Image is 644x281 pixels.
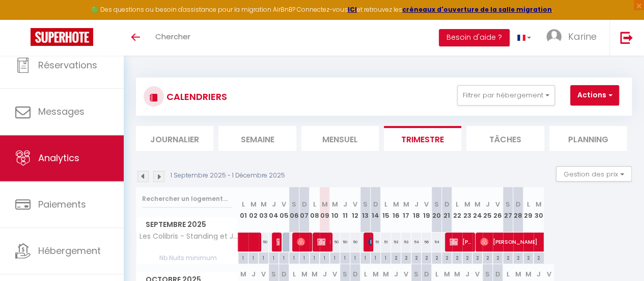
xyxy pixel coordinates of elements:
abbr: J [486,199,490,209]
th: 08 [310,187,320,233]
th: 30 [534,187,544,233]
abbr: M [444,269,450,279]
span: [PERSON_NAME] [276,232,280,251]
abbr: L [507,269,510,279]
abbr: J [343,199,347,209]
th: 16 [391,187,401,233]
div: 2 [452,252,462,262]
div: 2 [391,252,401,262]
th: 25 [483,187,493,233]
div: 2 [442,252,452,262]
span: Analytics [38,151,79,164]
abbr: D [282,269,287,279]
th: 15 [381,187,391,233]
div: 1 [238,252,248,262]
li: Mensuel [301,126,379,151]
button: Filtrer par hébergement [457,85,555,106]
div: 2 [401,252,411,262]
abbr: M [240,269,246,279]
abbr: J [323,269,327,279]
abbr: V [495,199,500,209]
div: 2 [422,252,431,262]
th: 21 [442,187,452,233]
th: 07 [299,187,310,233]
abbr: L [527,199,530,209]
abbr: S [292,199,296,209]
th: 09 [320,187,330,233]
abbr: M [373,269,379,279]
th: 27 [503,187,513,233]
th: 10 [330,187,340,233]
th: 22 [452,187,462,233]
th: 04 [269,187,279,233]
abbr: M [474,199,481,209]
div: 50 [340,233,350,251]
abbr: V [353,199,357,209]
th: 03 [259,187,269,233]
div: 2 [483,252,492,262]
a: Chercher [148,20,198,56]
abbr: J [414,199,418,209]
abbr: S [414,269,418,279]
li: Semaine [218,126,296,151]
li: Trimestre [384,126,461,151]
div: 53 [401,233,411,251]
a: ICI [348,5,357,14]
abbr: M [536,199,542,209]
span: Paiements [38,198,86,211]
div: 1 [248,252,258,262]
div: 2 [503,252,513,262]
abbr: M [250,199,257,209]
button: Actions [570,85,619,106]
th: 01 [238,187,248,233]
div: 1 [279,252,289,262]
a: créneaux d'ouverture de la salle migration [402,5,552,14]
span: Karine [568,30,597,43]
div: 1 [259,252,268,262]
abbr: L [242,199,245,209]
th: 18 [411,187,422,233]
li: Journalier [136,126,213,151]
abbr: J [465,269,469,279]
abbr: V [282,199,286,209]
div: 2 [432,252,441,262]
abbr: L [313,199,316,209]
abbr: S [485,269,490,279]
th: 19 [422,187,432,233]
div: 50 [350,233,360,251]
th: 14 [371,187,381,233]
th: 23 [462,187,472,233]
span: Les Colibris - Standing et Jardin - 3 étoiles [138,233,240,240]
div: 1 [330,252,340,262]
abbr: M [454,269,460,279]
abbr: M [322,199,328,209]
span: Nb Nuits minimum [136,252,238,264]
abbr: S [506,199,510,209]
abbr: S [434,199,439,209]
abbr: M [261,199,267,209]
span: [PERSON_NAME] [480,232,644,251]
th: 12 [350,187,360,233]
abbr: V [404,269,408,279]
div: 2 [513,252,523,262]
th: 20 [432,187,442,233]
abbr: S [343,269,347,279]
div: 1 [310,252,319,262]
abbr: L [384,199,387,209]
th: 11 [340,187,350,233]
abbr: J [272,199,276,209]
abbr: J [394,269,398,279]
abbr: S [271,269,276,279]
abbr: D [353,269,358,279]
abbr: M [383,269,389,279]
abbr: D [424,269,429,279]
abbr: M [301,269,307,279]
span: [PERSON_NAME] [450,232,473,251]
img: ... [546,29,562,44]
th: 26 [493,187,503,233]
abbr: V [424,199,429,209]
div: 56 [422,233,432,251]
div: 2 [472,252,482,262]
